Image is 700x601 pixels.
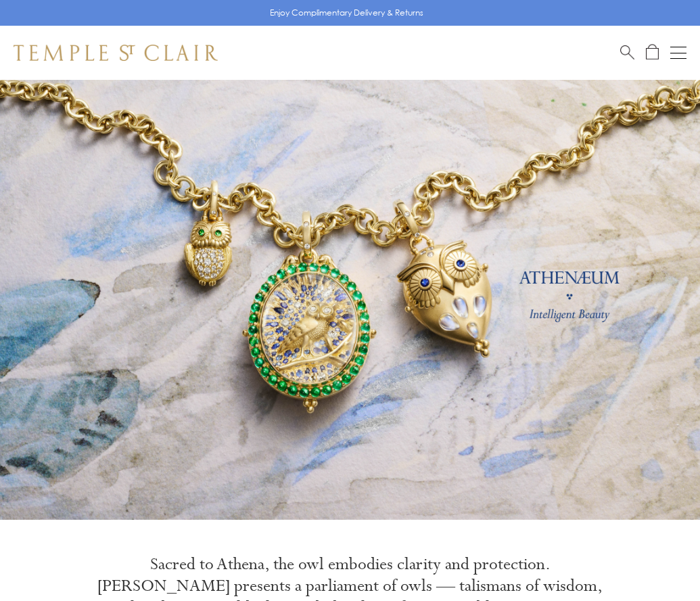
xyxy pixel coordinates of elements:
img: Temple St. Clair [14,45,218,61]
p: Enjoy Complimentary Delivery & Returns [270,6,423,20]
button: Open navigation [670,45,686,61]
a: Open Shopping Bag [646,44,659,61]
a: Search [620,44,634,61]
